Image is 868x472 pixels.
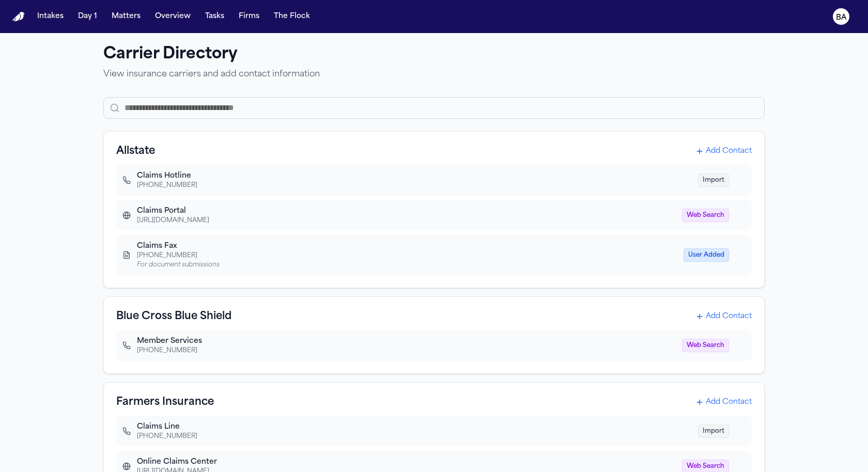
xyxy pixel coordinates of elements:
[12,12,25,22] img: Finch Logo
[137,206,676,216] div: Claims Portal
[137,171,692,181] div: Claims Hotline
[137,241,677,251] div: Claims Fax
[684,248,729,262] span: User Added
[137,261,677,269] div: For document submissions
[33,7,68,26] button: Intakes
[137,457,676,467] div: Online Claims Center
[116,395,214,410] h3: Farmers Insurance
[151,7,195,26] button: Overview
[682,209,729,222] span: Web Search
[74,7,101,26] button: Day 1
[137,422,692,432] div: Claims Line
[116,144,155,159] h3: Allstate
[201,7,228,26] button: Tasks
[270,7,314,26] button: The Flock
[682,339,729,352] span: Web Search
[137,216,676,225] div: [URL][DOMAIN_NAME]
[698,424,729,438] span: Import
[137,347,676,355] div: [PHONE_NUMBER]
[116,309,231,324] h3: Blue Cross Blue Shield
[12,12,25,22] a: Home
[103,45,765,64] h1: Carrier Directory
[137,336,676,347] div: Member Services
[695,397,752,407] button: Add Contact
[698,174,729,187] span: Import
[137,251,677,260] div: [PHONE_NUMBER]
[137,181,692,190] div: [PHONE_NUMBER]
[137,432,692,440] div: [PHONE_NUMBER]
[235,7,263,26] button: Firms
[695,146,752,156] button: Add Contact
[107,7,145,26] button: Matters
[695,311,752,322] button: Add Contact
[103,68,765,81] p: View insurance carriers and add contact information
